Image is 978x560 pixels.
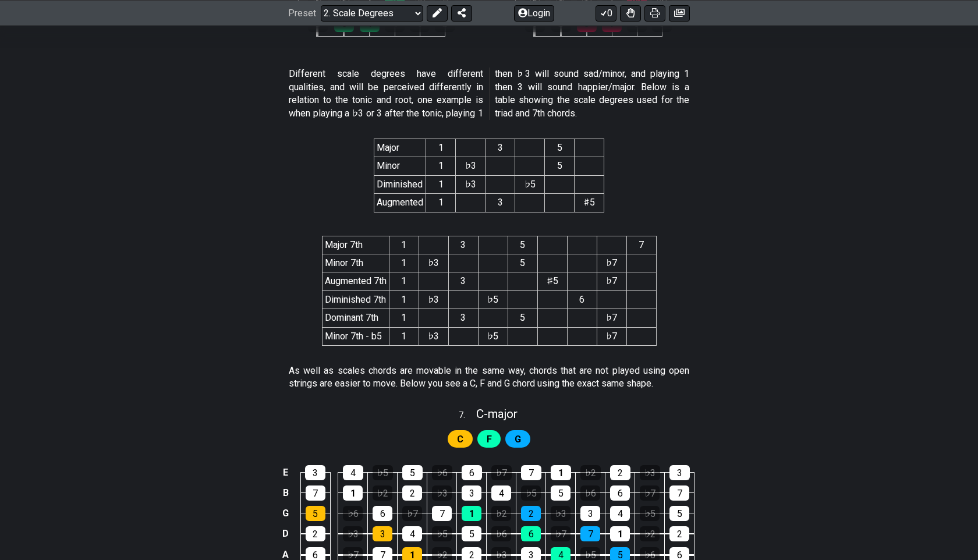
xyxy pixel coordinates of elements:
td: Augmented 7th [322,272,389,290]
td: E [279,463,293,483]
td: 5 [508,254,537,272]
button: Share Preset [451,5,472,21]
div: 2 [306,526,325,541]
td: Minor 7th - b5 [322,327,389,345]
div: ♭6 [580,485,600,501]
th: 5 [508,236,537,254]
span: First enable full edit mode to edit [515,431,521,448]
div: 5 [462,526,481,541]
div: 7 [306,485,325,501]
td: Dominant 7th [322,309,389,327]
td: 6 [567,290,597,309]
div: ♭2 [640,526,660,541]
div: 3 [373,526,392,541]
button: Edit Preset [427,5,448,21]
td: 1 [389,254,419,272]
td: ♭5 [478,327,508,345]
td: B [279,483,293,503]
td: Augmented [374,194,426,212]
div: ♭3 [640,465,660,480]
th: 1 [426,139,456,157]
td: ♭5 [478,290,508,309]
td: ♭3 [419,327,448,345]
td: 1 [426,175,456,193]
div: 5 [551,485,570,501]
td: Diminished 7th [322,290,389,309]
button: Print [644,5,665,21]
div: 5 [306,506,325,521]
div: ♭7 [491,465,512,480]
div: 7 [669,485,689,501]
td: ♭3 [456,157,486,175]
div: 7 [580,526,600,541]
div: 5 [402,465,423,480]
td: 1 [389,309,419,327]
td: ♭3 [456,175,486,193]
td: ♭7 [597,254,626,272]
td: 1 [389,290,419,309]
div: 6 [610,485,630,501]
div: ♭6 [432,465,452,480]
td: 1 [389,327,419,345]
span: 7 . [459,409,476,422]
td: ♯5 [537,272,567,290]
td: Minor [374,157,426,175]
td: ♭7 [597,327,626,345]
div: ♭2 [491,506,511,521]
div: ♭5 [432,526,452,541]
th: 7 [626,236,656,254]
div: 1 [462,506,481,521]
div: 4 [610,506,630,521]
div: 6 [521,526,541,541]
td: Diminished [374,175,426,193]
div: 2 [402,485,422,501]
td: ♭3 [419,290,448,309]
td: ♭7 [597,309,626,327]
td: 1 [426,157,456,175]
td: 3 [448,272,478,290]
div: 6 [373,506,392,521]
button: Create image [669,5,690,21]
td: Minor 7th [322,254,389,272]
div: 2 [669,526,689,541]
td: ♭3 [419,254,448,272]
div: 7 [521,465,541,480]
th: 5 [545,139,575,157]
td: ♯5 [575,194,604,212]
select: Preset [321,5,423,21]
div: 2 [610,465,630,480]
td: 5 [508,309,537,327]
td: 1 [389,272,419,290]
div: ♭7 [551,526,570,541]
th: 3 [486,139,515,157]
div: ♭7 [402,506,422,521]
span: C - major [476,407,518,421]
th: 3 [448,236,478,254]
div: 1 [343,485,363,501]
td: D [279,523,293,544]
div: 6 [462,465,482,480]
div: 3 [580,506,600,521]
th: Major 7th [322,236,389,254]
th: Major [374,139,426,157]
span: Preset [288,8,316,19]
div: ♭2 [580,465,601,480]
div: 7 [432,506,452,521]
button: Login [514,5,554,21]
button: 0 [596,5,616,21]
p: As well as scales chords are movable in the same way, chords that are not played using open strin... [289,364,689,391]
div: 4 [402,526,422,541]
td: ♭7 [597,272,626,290]
div: ♭6 [343,506,363,521]
div: ♭3 [343,526,363,541]
div: 1 [610,526,630,541]
td: 1 [426,194,456,212]
button: Toggle Dexterity for all fretkits [620,5,641,21]
div: 3 [462,485,481,501]
span: First enable full edit mode to edit [487,431,492,448]
td: 3 [448,309,478,327]
td: ♭5 [515,175,545,193]
p: Different scale degrees have different qualities, and will be perceived differently in relation t... [289,68,689,120]
td: 5 [545,157,575,175]
div: ♭5 [521,485,541,501]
